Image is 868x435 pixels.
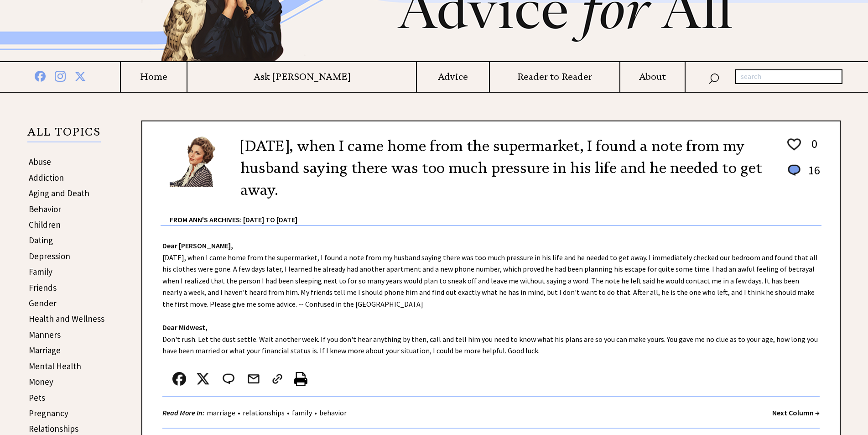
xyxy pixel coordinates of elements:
img: Ann6%20v2%20small.png [170,135,227,187]
div: • • • [162,407,349,419]
a: About [620,71,685,83]
strong: Dear Midwest, [162,323,208,332]
img: link_02.png [270,372,284,386]
a: Reader to Reader [490,71,619,83]
a: Manners [29,329,61,340]
img: x%20blue.png [75,69,86,82]
a: Aging and Death [29,188,89,199]
strong: Read More In: [162,408,204,417]
a: Advice [417,71,489,83]
img: mail.png [247,372,260,386]
h2: [DATE], when I came home from the supermarket, I found a note from my husband saying there was to... [240,135,778,201]
a: Pregnancy [29,408,68,419]
a: Addiction [29,172,64,183]
td: 0 [804,136,821,162]
img: facebook.png [172,372,186,386]
a: Friends [29,282,57,293]
a: Mental Health [29,361,81,372]
a: Pets [29,392,45,403]
input: search [735,69,842,84]
a: Marriage [29,345,61,356]
a: Next Column → [772,408,820,417]
a: Abuse [29,156,51,167]
img: x_small.png [196,372,210,386]
img: message_round%202.png [221,372,236,386]
a: family [290,408,314,417]
a: Ask [PERSON_NAME] [187,71,416,83]
a: Family [29,266,52,277]
a: relationships [240,408,287,417]
img: facebook%20blue.png [35,69,46,82]
div: From Ann's Archives: [DATE] to [DATE] [170,201,821,225]
div: [DATE], when I came home from the supermarket, I found a note from my husband saying there was to... [142,226,840,429]
a: Money [29,376,53,387]
a: behavior [317,408,349,417]
a: Gender [29,298,57,309]
a: Health and Wellness [29,313,104,324]
a: Relationships [29,423,78,434]
img: instagram%20blue.png [55,69,66,82]
a: Children [29,219,61,230]
a: Behavior [29,204,61,215]
a: Home [121,71,187,83]
a: Depression [29,251,70,262]
td: 16 [804,162,821,187]
a: Dating [29,235,53,246]
img: printer%20icon.png [294,372,307,386]
img: search_nav.png [708,71,719,84]
p: ALL TOPICS [27,127,101,142]
a: marriage [204,408,238,417]
img: heart_outline%201.png [786,136,802,152]
strong: Dear [PERSON_NAME], [162,241,233,250]
img: message_round%201.png [786,163,802,178]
